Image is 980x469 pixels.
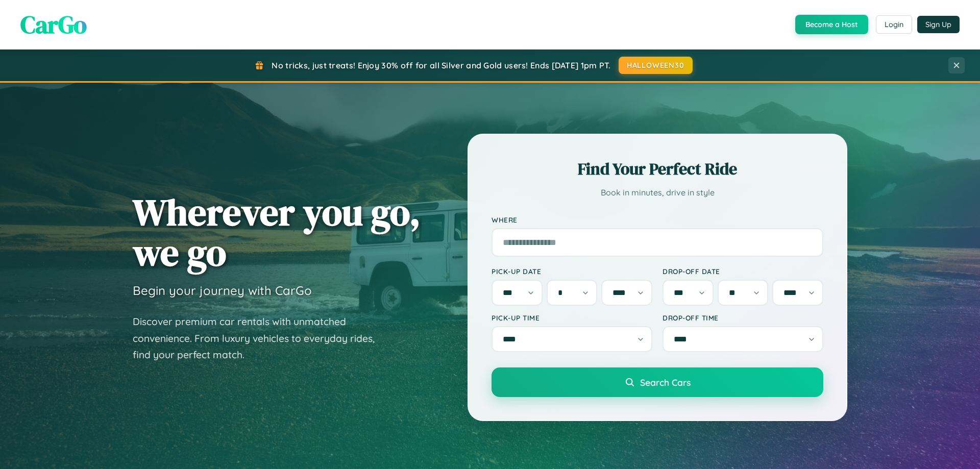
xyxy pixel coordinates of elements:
[492,158,823,180] h2: Find Your Perfect Ride
[133,192,421,273] h1: Wherever you go, we go
[492,215,823,224] label: Where
[492,185,823,200] p: Book in minutes, drive in style
[876,15,912,34] button: Login
[640,377,691,388] span: Search Cars
[917,16,960,33] button: Sign Up
[795,15,868,34] button: Become a Host
[492,313,652,322] label: Pick-up Time
[492,367,823,397] button: Search Cars
[272,60,610,70] span: No tricks, just treats! Enjoy 30% off for all Silver and Gold users! Ends [DATE] 1pm PT.
[20,8,87,41] span: CarGo
[133,313,388,363] p: Discover premium car rentals with unmatched convenience. From luxury vehicles to everyday rides, ...
[619,57,693,74] button: HALLOWEEN30
[663,267,823,276] label: Drop-off Date
[133,283,312,298] h3: Begin your journey with CarGo
[492,267,652,276] label: Pick-up Date
[663,313,823,322] label: Drop-off Time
